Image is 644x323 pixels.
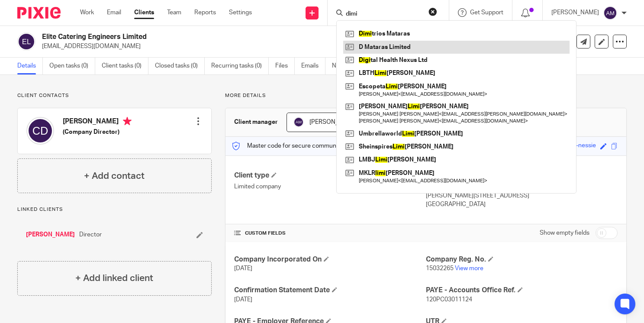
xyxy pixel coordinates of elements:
input: Search [345,10,423,18]
a: Notes (2) [332,58,364,74]
p: More details [225,92,627,99]
span: [PERSON_NAME] [309,119,357,125]
h4: Company Reg. No. [426,255,618,264]
h4: + Add contact [84,169,145,183]
img: svg%3E [17,32,35,51]
a: Closed tasks (0) [155,58,205,74]
a: Team [167,8,181,17]
p: Master code for secure communications and files [232,142,381,150]
a: Reports [194,8,216,17]
a: Client tasks (0) [102,58,148,74]
p: [PERSON_NAME] [551,8,599,17]
img: Pixie [17,7,61,19]
a: Files [275,58,295,74]
p: Limited company [234,182,426,191]
a: [PERSON_NAME] [26,230,75,239]
img: svg%3E [603,6,617,20]
p: Client contacts [17,92,212,99]
i: Primary [123,117,132,126]
p: [GEOGRAPHIC_DATA] [426,200,618,209]
h4: Company Incorporated On [234,255,426,264]
p: [PERSON_NAME][STREET_ADDRESS] [426,191,618,200]
h4: CUSTOM FIELDS [234,230,426,237]
h3: Client manager [234,118,278,126]
a: Details [17,58,43,74]
a: Email [107,8,121,17]
a: View more [455,265,483,271]
img: svg%3E [26,117,54,145]
a: Emails [301,58,325,74]
a: Clients [134,8,154,17]
span: [DATE] [234,297,252,303]
span: 15032265 [426,265,454,271]
h2: Elite Catering Engineers Limited [42,32,415,42]
span: [DATE] [234,265,252,271]
h4: [PERSON_NAME] [63,117,132,128]
img: svg%3E [293,117,304,127]
h5: (Company Director) [63,128,132,136]
h4: PAYE - Accounts Office Ref. [426,286,618,295]
a: Open tasks (0) [49,58,95,74]
p: Linked clients [17,206,212,213]
a: Settings [229,8,252,17]
a: Work [80,8,94,17]
button: Clear [428,7,437,16]
p: [EMAIL_ADDRESS][DOMAIN_NAME] [42,42,509,51]
h4: Confirmation Statement Date [234,286,426,295]
span: Get Support [470,10,503,16]
a: Recurring tasks (0) [211,58,269,74]
span: Director [79,230,102,239]
span: 120PC03011124 [426,297,472,303]
label: Show empty fields [540,229,589,237]
h4: Client type [234,171,426,180]
h4: + Add linked client [75,271,153,285]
